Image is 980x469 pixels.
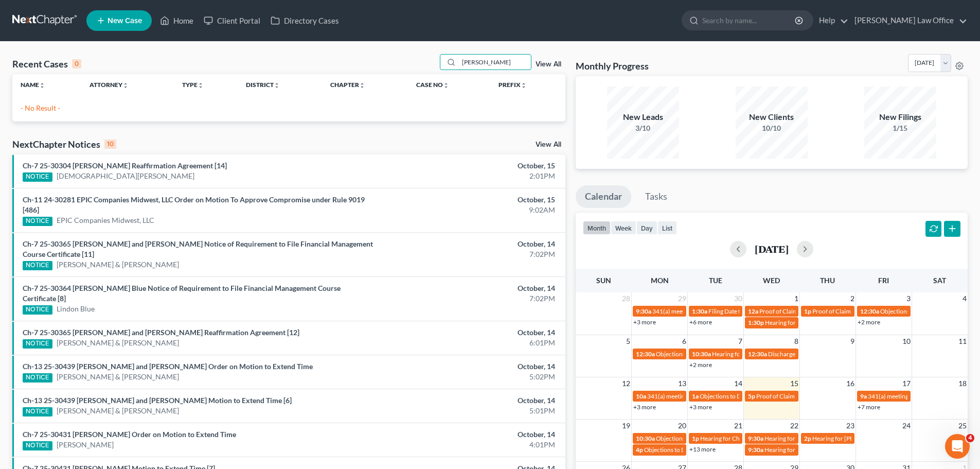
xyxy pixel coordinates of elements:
[733,292,743,305] span: 30
[768,350,878,358] span: Discharge Granted for [PERSON_NAME]
[793,292,799,305] span: 1
[39,82,45,89] i: unfold_more
[607,123,679,133] div: 3/10
[755,244,789,254] h2: [DATE]
[23,217,52,226] div: NOTICE
[677,292,687,305] span: 29
[636,185,676,208] a: Tasks
[108,17,142,25] span: New Case
[72,59,81,68] div: 0
[621,420,631,432] span: 19
[708,307,850,315] span: Filing Date for [PERSON_NAME] & [PERSON_NAME]
[860,392,867,400] span: 9a
[521,82,527,89] i: unfold_more
[789,377,799,390] span: 15
[878,276,889,285] span: Fri
[737,335,743,348] span: 7
[644,446,875,454] span: Objections to Discharge Due (PFMC-7) for [PERSON_NAME][DEMOGRAPHIC_DATA]
[702,11,796,30] input: Search by name...
[849,11,967,30] a: [PERSON_NAME] Law Office
[765,319,845,326] span: Hearing for [PERSON_NAME]
[12,58,81,70] div: Recent Cases
[199,11,265,30] a: Client Portal
[384,239,555,249] div: October, 14
[330,81,365,89] a: Chapterunfold_more
[274,82,280,89] i: unfold_more
[849,335,856,348] span: 9
[733,377,743,390] span: 14
[536,141,561,148] a: View All
[384,161,555,171] div: October, 15
[677,420,687,432] span: 20
[384,293,555,304] div: 7:02PM
[384,171,555,181] div: 2:01PM
[636,446,643,454] span: 4p
[23,239,373,258] a: Ch-7 25-30365 [PERSON_NAME] and [PERSON_NAME] Notice of Requirement to File Financial Management ...
[812,307,964,315] span: Proof of Claim Deadline - Standard for [PERSON_NAME]
[416,81,449,89] a: Case Nounfold_more
[933,276,946,285] span: Sat
[384,338,555,348] div: 6:01PM
[748,435,763,442] span: 9:30a
[736,123,808,133] div: 10/10
[849,292,856,305] span: 2
[359,82,365,89] i: unfold_more
[700,435,777,442] span: Hearing for Cheyenne Czech
[384,406,555,416] div: 5:01PM
[384,395,555,406] div: October, 14
[57,406,179,416] a: [PERSON_NAME] & [PERSON_NAME]
[23,284,341,303] a: Ch-7 25-30364 [PERSON_NAME] Blue Notice of Requirement to File Financial Management Course Certif...
[57,304,95,314] a: Lindon Blue
[23,305,52,315] div: NOTICE
[692,392,699,400] span: 1a
[957,377,968,390] span: 18
[748,307,758,315] span: 12a
[23,328,299,337] a: Ch-7 25-30365 [PERSON_NAME] and [PERSON_NAME] Reaffirmation Agreement [12]
[23,161,227,170] a: Ch-7 25-30304 [PERSON_NAME] Reaffirmation Agreement [14]
[621,292,631,305] span: 28
[21,81,45,89] a: Nameunfold_more
[384,283,555,293] div: October, 14
[384,195,555,205] div: October, 15
[651,276,669,285] span: Mon
[905,292,912,305] span: 3
[793,335,799,348] span: 8
[656,350,818,358] span: Objections to Discharge Due (PFMC-7) for [PERSON_NAME]
[384,372,555,382] div: 5:02PM
[860,307,879,315] span: 12:30a
[21,103,557,113] p: - No Result -
[498,81,527,89] a: Prefixunfold_more
[692,435,699,442] span: 1p
[23,407,52,416] div: NOTICE
[636,435,655,442] span: 10:30a
[633,403,656,411] a: +3 more
[57,215,154,225] a: EPIC Companies Midwest, LLC
[23,362,313,371] a: Ch-13 25-30439 [PERSON_NAME] and [PERSON_NAME] Order on Motion to Extend Time
[636,221,657,235] button: day
[748,350,767,358] span: 12:30a
[656,435,818,442] span: Objections to Discharge Due (PFMC-7) for [PERSON_NAME]
[384,440,555,450] div: 4:01PM
[748,319,764,326] span: 1:30p
[692,307,707,315] span: 1:30a
[23,373,52,383] div: NOTICE
[864,111,936,123] div: New Filings
[23,396,292,405] a: Ch-13 25-30439 [PERSON_NAME] and [PERSON_NAME] Motion to Extend Time [6]
[957,420,968,432] span: 25
[657,221,677,235] button: list
[858,318,880,326] a: +2 more
[384,249,555,259] div: 7:02PM
[182,81,204,89] a: Typeunfold_more
[23,261,52,270] div: NOTICE
[23,172,52,182] div: NOTICE
[845,420,856,432] span: 23
[681,335,687,348] span: 6
[901,335,912,348] span: 10
[384,429,555,440] div: October, 14
[957,335,968,348] span: 11
[814,11,848,30] a: Help
[57,440,114,450] a: [PERSON_NAME]
[689,445,716,453] a: +13 more
[804,435,811,442] span: 2p
[104,140,116,149] div: 10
